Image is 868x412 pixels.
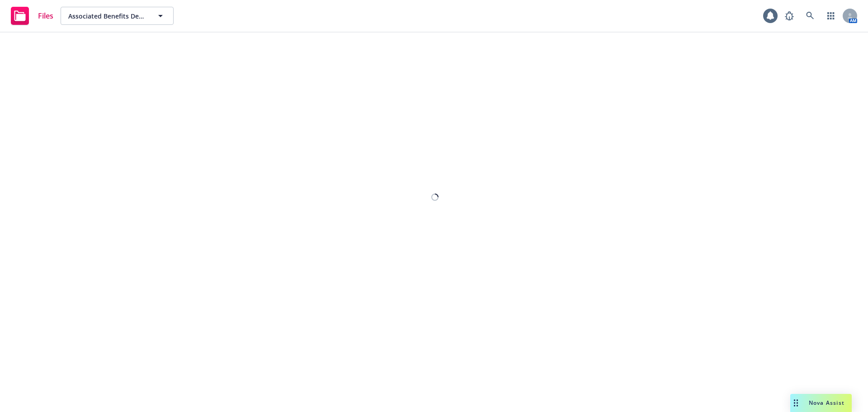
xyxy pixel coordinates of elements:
a: Search [801,7,819,25]
span: Associated Benefits Design [68,11,146,21]
span: Files [38,12,53,19]
a: Report a Bug [780,7,798,25]
button: Associated Benefits Design [61,7,174,25]
div: Drag to move [790,394,802,412]
a: Switch app [822,7,840,25]
span: Nova Assist [809,399,844,407]
button: Nova Assist [790,394,852,412]
a: Files [7,3,57,28]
